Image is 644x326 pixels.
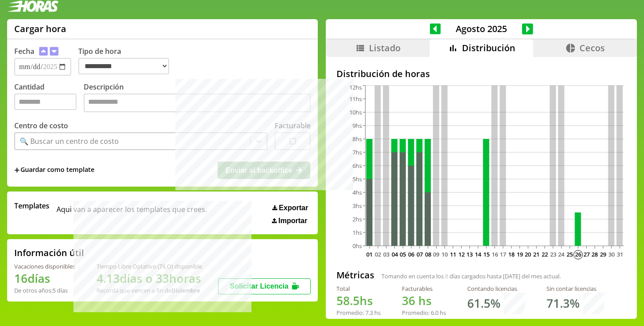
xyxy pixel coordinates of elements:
[14,46,34,56] label: Fecha
[417,250,423,258] text: 07
[433,250,439,258] text: 09
[450,250,456,258] text: 11
[14,247,84,259] h2: Información útil
[352,188,362,196] tspan: 4hs
[78,58,169,74] select: Tipo de hora
[458,250,465,258] text: 12
[352,228,362,236] tspan: 1hs
[542,250,548,258] text: 22
[349,83,362,91] tspan: 12hs
[336,68,626,80] h2: Distribución de horas
[383,250,389,258] text: 03
[270,204,311,212] button: Exportar
[483,250,490,258] text: 15
[230,282,289,290] span: Solicitar Licencia
[431,309,438,317] span: 6.0
[547,295,579,311] h1: 71.3 %
[441,23,522,35] span: Agosto 2025
[171,286,200,294] b: Diciembre
[402,293,415,309] span: 36
[14,165,20,175] span: +
[352,215,362,223] tspan: 2hs
[218,278,311,294] button: Solicitar Licencia
[366,250,373,258] text: 01
[402,293,446,309] h1: hs
[14,270,75,286] h1: 16 días
[462,42,515,54] span: Distribución
[352,148,362,156] tspan: 7hs
[591,250,598,258] text: 28
[275,121,311,130] label: Facturable
[441,250,448,258] text: 10
[408,250,414,258] text: 06
[14,23,66,35] h1: Cargar hora
[336,309,381,317] div: Promedio: hs
[14,82,84,114] label: Cantidad
[525,250,531,258] text: 20
[445,272,448,280] span: 8
[567,250,573,258] text: 25
[547,285,604,293] div: Sin contar licencias
[600,250,606,258] text: 29
[352,122,362,130] tspan: 9hs
[369,42,401,54] span: Listado
[352,202,362,210] tspan: 3hs
[425,250,431,258] text: 08
[617,250,623,258] text: 31
[279,217,308,225] span: Importar
[466,250,473,258] text: 13
[517,250,523,258] text: 19
[78,46,176,76] label: Tipo de hora
[400,250,406,258] text: 05
[279,204,308,212] span: Exportar
[14,165,94,175] span: +Guardar como template
[558,250,565,258] text: 24
[579,42,605,54] span: Cecos
[97,262,202,270] div: Tiempo Libre Optativo (TiLO) disponible
[583,250,590,258] text: 27
[84,94,311,112] textarea: Descripción
[575,250,581,258] text: 26
[20,136,119,146] div: 🔍 Buscar un centro de costo
[402,285,446,293] div: Facturables
[97,270,202,286] h1: 4.13 días o 33 horas
[97,286,202,294] div: Recordá que vencen a fin de
[57,201,207,225] span: Aqui van a aparecer los templates que crees.
[475,250,482,258] text: 14
[467,295,500,311] h1: 61.5 %
[500,250,506,258] text: 17
[14,94,77,110] input: Cantidad
[14,286,75,294] div: De otros años: 5 días
[14,121,68,130] label: Centro de costo
[349,95,362,103] tspan: 11hs
[336,293,360,309] span: 58.5
[352,135,362,143] tspan: 8hs
[392,250,398,258] text: 04
[84,82,311,114] label: Descripción
[381,272,561,280] span: Tomando en cuenta los días cargados hasta [DATE] del mes actual.
[492,250,498,258] text: 16
[608,250,615,258] text: 30
[533,250,539,258] text: 21
[336,269,374,281] h2: Métricas
[14,201,49,211] span: Templates
[402,309,446,317] div: Promedio: hs
[352,162,362,170] tspan: 6hs
[375,250,381,258] text: 02
[14,262,75,270] div: Vacaciones disponibles
[352,175,362,183] tspan: 5hs
[550,250,556,258] text: 23
[508,250,514,258] text: 18
[352,242,362,250] tspan: 0hs
[349,108,362,116] tspan: 10hs
[7,0,59,12] img: logotipo
[336,293,381,309] h1: hs
[467,285,525,293] div: Contando licencias
[365,309,373,317] span: 7.3
[336,285,381,293] div: Total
